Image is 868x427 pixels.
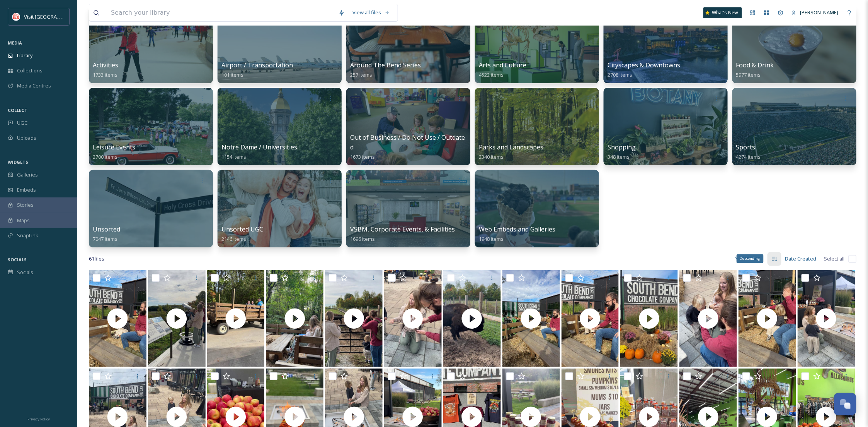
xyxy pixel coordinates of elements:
[350,71,372,78] span: 257 items
[349,5,394,20] a: View all files
[739,270,796,367] img: thumbnail
[562,270,619,367] img: thumbnail
[350,134,465,160] a: Out of Business / Do Not Use / Outdated1673 items
[736,71,761,78] span: 5977 items
[93,143,135,151] span: Leisure Events
[17,82,51,89] span: Media Centres
[17,201,34,209] span: Stories
[737,254,764,263] div: Descending
[608,153,630,160] span: 348 items
[8,107,27,113] span: COLLECT
[266,270,323,367] img: thumbnail
[608,143,636,151] span: Shopping
[93,61,118,69] span: Activities
[207,270,265,367] img: thumbnail
[350,226,455,242] a: VSBM, Corporate Events, & Facilities1696 items
[221,235,246,242] span: 2146 items
[221,144,297,160] a: Notre Dame / Universities1154 items
[93,225,120,233] span: Unsorted
[736,144,761,160] a: Sports4274 items
[8,257,27,262] span: SOCIALS
[788,5,842,20] a: [PERSON_NAME]
[781,251,820,266] div: Date Created
[221,143,297,151] span: Notre Dame / Universities
[731,251,760,266] div: Filters
[350,62,421,78] a: Around The Bend Series257 items
[27,417,50,422] span: Privacy Policy
[608,61,680,69] span: Cityscapes & Downtowns
[736,153,761,160] span: 4274 items
[89,270,146,367] img: thumbnail
[608,62,680,78] a: Cityscapes & Downtowns2708 items
[17,269,33,276] span: Socials
[17,186,36,194] span: Embeds
[8,40,22,46] span: MEDIA
[479,71,504,78] span: 4522 items
[93,62,118,78] a: Activities1733 items
[384,270,442,367] img: thumbnail
[221,153,246,160] span: 1154 items
[479,144,543,160] a: Parks and Landscapes2340 items
[17,119,27,127] span: UGC
[479,153,504,160] span: 2340 items
[798,270,855,367] img: thumbnail
[479,61,526,69] span: Arts and Culture
[17,134,36,142] span: Uploads
[17,67,43,74] span: Collections
[800,9,839,16] span: [PERSON_NAME]
[736,62,774,78] a: Food & Drink5977 items
[350,133,465,151] span: Out of Business / Do Not Use / Outdated
[608,144,636,160] a: Shopping348 items
[221,61,293,69] span: Airport / Transportation
[479,226,555,242] a: Web Embeds and Galleries1948 items
[12,13,20,21] img: vsbm-stackedMISH_CMYKlogo2017.jpg
[350,225,455,233] span: VSBM, Corporate Events, & Facilities
[107,4,335,21] input: Search your library
[834,393,856,415] button: Open Chat
[93,226,120,242] a: Unsorted7047 items
[350,235,375,242] span: 1696 items
[350,153,375,160] span: 1673 items
[736,61,774,69] span: Food & Drink
[824,255,845,262] span: Select all
[8,159,28,165] span: WIDGETS
[93,153,117,160] span: 2700 items
[479,225,555,233] span: Web Embeds and Galleries
[479,143,543,151] span: Parks and Landscapes
[93,235,117,242] span: 7047 items
[325,270,383,367] img: thumbnail
[479,62,526,78] a: Arts and Culture4522 items
[221,225,263,233] span: Unsorted UGC
[89,255,104,262] span: 61 file s
[620,270,678,367] img: thumbnail
[17,217,30,224] span: Maps
[93,71,117,78] span: 1733 items
[736,143,756,151] span: Sports
[703,7,742,18] a: What's New
[679,270,737,367] img: thumbnail
[443,270,501,367] img: thumbnail
[221,226,263,242] a: Unsorted UGC2146 items
[350,61,421,69] span: Around The Bend Series
[221,71,243,78] span: 101 items
[479,235,504,242] span: 1948 items
[27,414,50,423] a: Privacy Policy
[93,144,135,160] a: Leisure Events2700 items
[608,71,632,78] span: 2708 items
[148,270,206,367] img: thumbnail
[17,232,38,239] span: SnapLink
[24,13,84,20] span: Visit [GEOGRAPHIC_DATA]
[502,270,560,367] img: thumbnail
[17,52,32,59] span: Library
[221,62,293,78] a: Airport / Transportation101 items
[17,171,38,178] span: Galleries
